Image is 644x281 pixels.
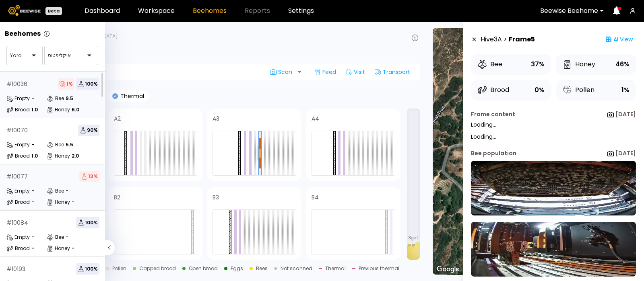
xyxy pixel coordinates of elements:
[471,149,516,158] div: Bee population
[76,78,99,90] span: 100 %
[114,116,121,121] h4: A2
[213,116,219,121] h4: A3
[270,69,295,75] span: Scan
[535,84,545,96] div: 0%
[45,7,62,15] div: Beta
[72,200,74,205] div: -
[6,94,30,103] div: Empty
[139,266,176,271] div: Capped brood
[288,8,314,14] a: Settings
[72,154,79,158] div: 2.0
[325,266,346,271] div: Thermal
[76,217,99,228] span: 100 %
[114,195,120,200] h4: B2
[47,141,64,149] div: Bee
[213,195,219,200] h4: B3
[58,78,74,90] span: 1 %
[359,266,399,271] div: Previous thermal
[31,96,34,101] div: -
[509,35,535,44] strong: Frame 5
[471,222,636,277] img: 20250904_101736_0300-a-1781-back-10077-AYAHHAHH.jpg
[31,107,38,112] div: 1.0
[409,236,418,240] span: 3 gal
[6,244,30,252] div: Brood
[112,266,126,271] div: Pollen
[531,59,545,70] div: 37%
[76,263,99,275] span: 100 %
[66,235,68,240] div: -
[72,246,74,251] div: -
[621,84,630,96] div: 1%
[79,171,99,182] span: 13 %
[231,266,243,271] div: Eggs
[47,94,64,103] div: Bee
[281,266,312,271] div: Not scanned
[6,174,28,179] div: # 10077
[47,106,70,114] div: Honey
[5,31,41,37] p: Beehomes
[6,187,30,195] div: Empty
[31,189,34,193] div: -
[477,85,509,95] div: Brood
[31,200,34,205] div: -
[47,198,70,206] div: Honey
[343,66,368,78] div: Visit
[8,5,41,16] img: Beewise logo
[47,152,70,160] div: Honey
[256,266,268,271] div: Bees
[615,149,636,157] b: [DATE]
[47,233,64,241] div: Bee
[47,187,64,195] div: Bee
[245,8,270,14] span: Reports
[6,198,30,206] div: Brood
[6,141,30,149] div: Empty
[47,244,70,252] div: Honey
[562,59,595,69] div: Honey
[6,220,28,226] div: # 10084
[6,152,30,160] div: Brood
[85,8,120,14] a: Dashboard
[312,195,319,200] h4: B4
[6,233,30,241] div: Empty
[471,134,636,139] p: Loading...
[602,31,636,47] div: AI View
[372,66,413,78] div: Transport
[31,235,34,240] div: -
[435,264,461,275] a: Open this area in Google Maps (opens a new window)
[312,116,319,121] h4: A4
[189,266,218,271] div: Open brood
[435,264,461,275] img: Google
[118,93,144,99] p: Thermal
[477,59,502,69] div: Bee
[562,85,594,95] div: Pollen
[471,161,636,215] img: 20250904_101736_0300-a-1781-front-10077-AYAHHAHH.jpg
[72,107,79,112] div: 6.0
[615,59,630,70] div: 46%
[471,110,515,119] div: Frame content
[66,96,73,101] div: 9.5
[311,66,339,78] div: Feed
[481,31,535,47] div: Hive 3 A >
[31,154,38,158] div: 1.0
[78,125,99,136] span: 90 %
[193,8,227,14] a: Beehomes
[66,189,68,193] div: -
[6,106,30,114] div: Brood
[31,142,34,147] div: -
[615,110,636,118] b: [DATE]
[138,8,175,14] a: Workspace
[6,127,28,133] div: # 10070
[66,142,73,147] div: 5.5
[6,81,27,87] div: # 10036
[31,246,34,251] div: -
[6,266,25,272] div: # 10193
[471,122,636,127] p: Loading...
